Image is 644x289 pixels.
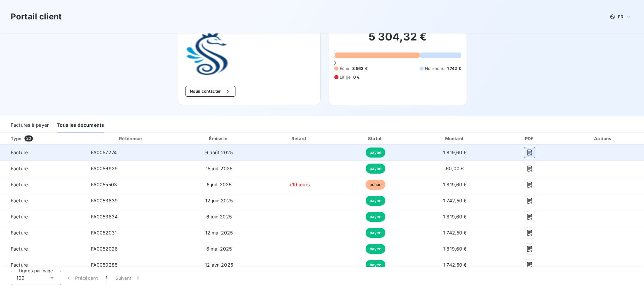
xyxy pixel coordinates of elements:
span: +19 jours [289,182,310,187]
div: Émise le [178,135,260,142]
div: Type [7,135,84,142]
div: Tous les documents [57,118,104,132]
span: Échu [340,66,350,72]
span: 1 742,50 € [443,230,467,235]
span: 1 819,60 € [443,150,467,155]
span: 12 juin 2025 [205,198,233,203]
span: Facture [5,229,80,236]
span: payée [366,164,386,174]
span: Non-échu [425,66,444,72]
span: Litige [340,74,351,80]
span: 6 août 2025 [205,150,233,155]
span: FA0053839 [91,198,118,203]
span: Facture [5,197,80,204]
h2: 5 304,32 € [334,30,461,50]
span: 1 819,60 € [443,214,467,219]
span: 1 742,50 € [443,262,467,268]
span: payée [366,196,386,206]
div: PDF [498,135,561,142]
span: Facture [5,165,80,172]
span: Facture [5,262,80,268]
div: Retard [262,135,337,142]
div: Actions [564,135,643,142]
span: Facture [5,246,80,252]
span: FA0053834 [91,214,118,219]
span: payée [366,260,386,270]
button: 1 [102,271,111,285]
span: FA0052031 [91,230,117,235]
div: Montant [415,135,496,142]
span: 0 [333,60,336,66]
span: échue [366,180,386,190]
div: Statut [339,135,412,142]
span: FA0055503 [91,182,117,187]
span: FA0052026 [91,246,118,252]
span: 1 [106,275,107,281]
span: 0 € [353,74,360,80]
img: Company logo [185,32,228,75]
span: payée [366,244,386,254]
button: Nous contacter [185,86,235,97]
div: Référence [119,136,142,141]
button: Précédent [61,271,102,285]
span: 12 mai 2025 [205,230,233,235]
span: payée [366,212,386,222]
span: Facture [5,149,80,156]
span: FA0057274 [91,150,117,155]
span: 1 819,60 € [443,182,467,187]
span: 20 [24,135,33,141]
span: 6 mai 2025 [206,246,232,252]
span: 1 742 € [447,66,461,72]
span: Facture [5,181,80,188]
span: 100 [16,275,24,281]
span: 3 562 € [352,66,368,72]
span: 6 juil. 2025 [207,182,232,187]
span: FR [618,14,623,19]
span: 6 juin 2025 [206,214,232,219]
span: Facture [5,213,80,220]
button: Suivant [111,271,145,285]
h3: Portail client [11,11,62,23]
span: 1 819,60 € [443,246,467,252]
span: 1 742,50 € [443,198,467,203]
span: payée [366,148,386,158]
span: 15 juil. 2025 [206,166,232,171]
span: 60,00 € [446,166,464,171]
span: FA0050285 [91,262,117,268]
span: 12 avr. 2025 [205,262,233,268]
span: FA0056929 [91,166,118,171]
span: payée [366,228,386,238]
div: Factures à payer [11,118,49,132]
